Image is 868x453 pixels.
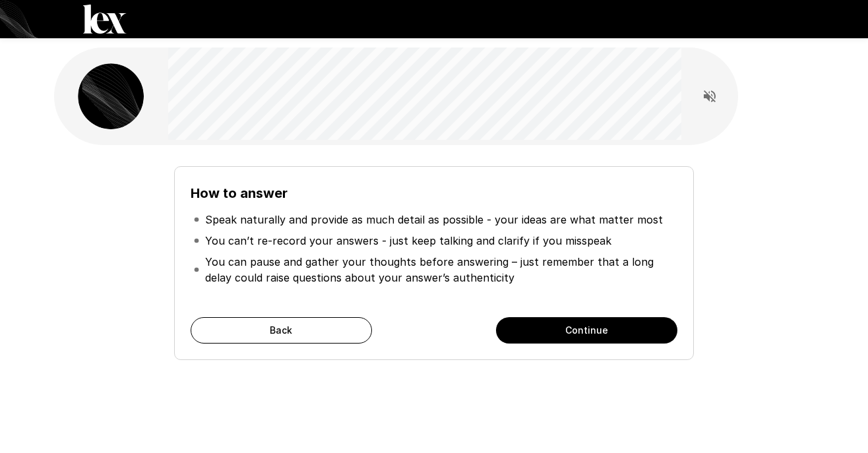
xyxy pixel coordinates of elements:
p: Speak naturally and provide as much detail as possible - your ideas are what matter most [205,212,663,227]
p: You can pause and gather your thoughts before answering – just remember that a long delay could r... [205,254,675,286]
button: Continue [496,317,677,344]
button: Back [191,317,372,344]
img: lex_avatar2.png [78,63,144,129]
button: Read questions aloud [697,83,723,109]
b: How to answer [191,185,288,201]
p: You can’t re-record your answers - just keep talking and clarify if you misspeak [205,233,611,249]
